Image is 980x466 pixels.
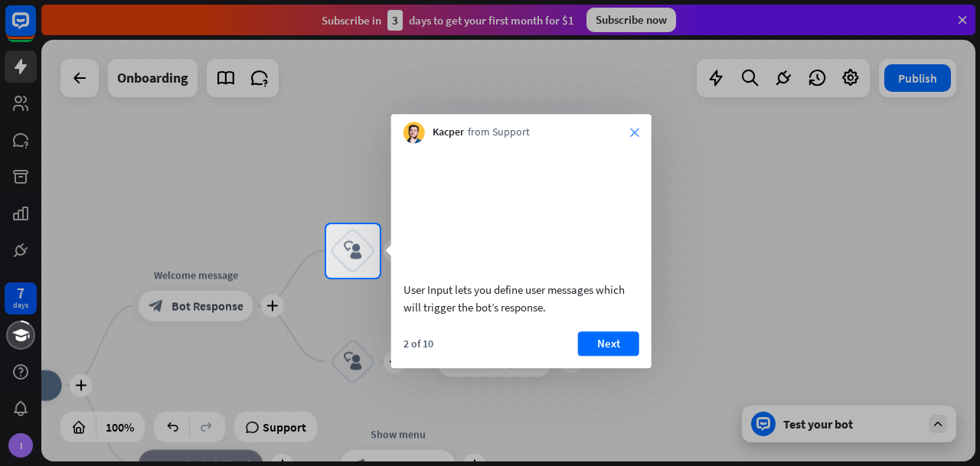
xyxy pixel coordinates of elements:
span: Kacper [433,125,464,141]
i: close [630,128,639,137]
div: User Input lets you define user messages which will trigger the bot’s response. [403,281,639,316]
span: from Support [468,125,530,141]
button: Open LiveChat chat widget [12,6,58,52]
i: block_user_input [344,242,362,260]
div: 2 of 10 [403,337,433,350]
button: Next [578,331,639,356]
